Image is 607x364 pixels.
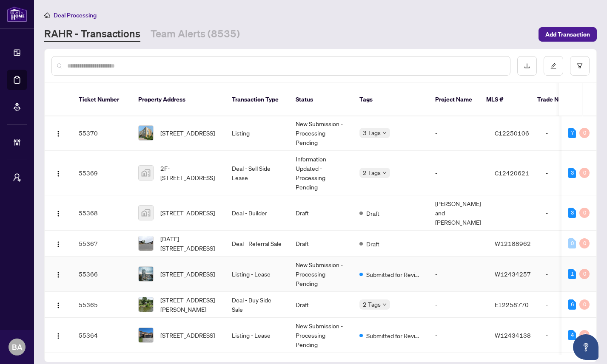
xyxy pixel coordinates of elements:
[139,206,153,220] img: thumbnail-img
[289,116,353,151] td: New Submission - Processing Pending
[139,328,153,342] img: thumbnail-img
[225,231,289,257] td: Deal - Referral Sale
[289,318,353,353] td: New Submission - Processing Pending
[160,330,215,340] span: [STREET_ADDRESS]
[55,302,62,309] img: Logo
[579,238,590,248] div: 0
[139,267,153,281] img: thumbnail-img
[570,56,590,76] button: filter
[13,173,21,182] span: user-switch
[55,271,62,278] img: Logo
[366,270,422,279] span: Submitted for Review
[72,292,131,318] td: 55365
[539,292,598,318] td: -
[55,170,62,177] img: Logo
[7,6,27,22] img: logo
[579,168,590,178] div: 0
[428,318,488,353] td: -
[289,292,353,318] td: Draft
[151,27,240,42] a: Team Alerts (8535)
[495,169,529,177] span: C12420621
[160,208,215,217] span: [STREET_ADDRESS]
[428,257,488,292] td: -
[579,128,590,138] div: 0
[44,27,140,42] a: RAHR - Transactions
[577,63,583,69] span: filter
[568,128,576,138] div: 7
[366,209,379,218] span: Draft
[72,195,131,231] td: 55368
[579,330,590,340] div: 0
[539,257,598,292] td: -
[428,195,488,231] td: [PERSON_NAME] and [PERSON_NAME]
[139,297,153,312] img: thumbnail-img
[55,130,62,137] img: Logo
[568,208,576,218] div: 3
[579,269,590,279] div: 0
[139,126,153,140] img: thumbnail-img
[225,83,289,116] th: Transaction Type
[568,330,576,340] div: 4
[524,63,530,69] span: download
[289,257,353,292] td: New Submission - Processing Pending
[55,210,62,217] img: Logo
[495,240,531,247] span: W12188962
[579,208,590,218] div: 0
[51,328,65,342] button: Logo
[495,331,531,339] span: W12434138
[495,301,529,308] span: E12258770
[579,299,590,310] div: 0
[363,299,381,309] span: 2 Tags
[573,334,598,360] button: Open asap
[568,238,576,248] div: 0
[495,270,531,278] span: W12434257
[544,56,563,76] button: edit
[139,236,153,251] img: thumbnail-img
[225,195,289,231] td: Deal - Builder
[363,168,381,178] span: 2 Tags
[160,164,218,182] span: 2F-[STREET_ADDRESS]
[495,129,529,137] span: C12250106
[289,195,353,231] td: Draft
[51,267,65,281] button: Logo
[225,292,289,318] td: Deal - Buy Side Sale
[428,231,488,257] td: -
[517,56,537,76] button: download
[160,269,215,279] span: [STREET_ADDRESS]
[51,206,65,220] button: Logo
[366,239,379,248] span: Draft
[353,83,428,116] th: Tags
[363,128,381,138] span: 3 Tags
[51,237,65,250] button: Logo
[568,269,576,279] div: 1
[530,83,590,116] th: Trade Number
[382,302,387,307] span: down
[550,63,556,69] span: edit
[72,257,131,292] td: 55366
[539,116,598,151] td: -
[428,83,479,116] th: Project Name
[44,12,50,18] span: home
[72,116,131,151] td: 55370
[72,318,131,353] td: 55364
[72,83,131,116] th: Ticket Number
[289,83,353,116] th: Status
[225,318,289,353] td: Listing - Lease
[539,231,598,257] td: -
[366,331,422,340] span: Submitted for Review
[51,126,65,140] button: Logo
[545,28,590,41] span: Add Transaction
[428,292,488,318] td: -
[479,83,530,116] th: MLS #
[225,257,289,292] td: Listing - Lease
[51,298,65,311] button: Logo
[139,166,153,180] img: thumbnail-img
[289,151,353,195] td: Information Updated - Processing Pending
[539,151,598,195] td: -
[568,299,576,310] div: 6
[289,231,353,257] td: Draft
[131,83,225,116] th: Property Address
[160,295,218,314] span: [STREET_ADDRESS][PERSON_NAME]
[72,231,131,257] td: 55367
[539,318,598,353] td: -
